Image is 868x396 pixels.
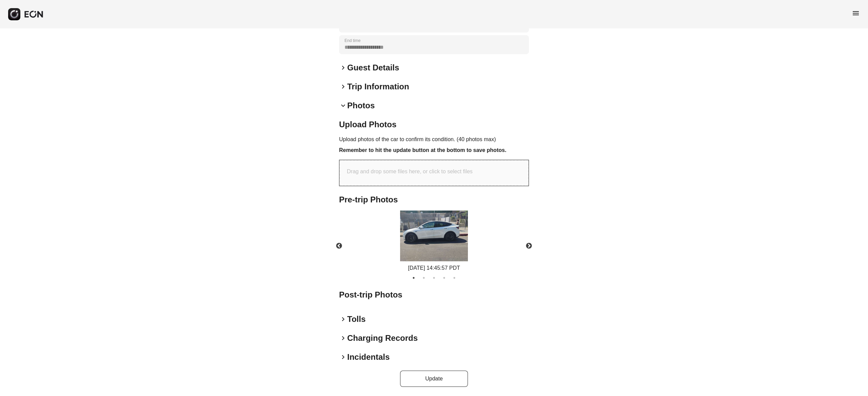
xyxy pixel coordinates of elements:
[451,274,458,281] button: 5
[347,81,409,92] h2: Trip Information
[339,119,529,130] h2: Upload Photos
[400,371,468,387] button: Update
[347,62,399,73] h2: Guest Details
[339,146,529,154] h3: Remember to hit the update button at the bottom to save photos.
[339,194,529,205] h2: Pre-trip Photos
[339,135,529,144] p: Upload photos of the car to confirm its condition. (40 photos max)
[339,353,347,361] span: keyboard_arrow_right
[400,264,468,272] div: [DATE] 14:45:57 PDT
[339,102,347,110] span: keyboard_arrow_down
[410,274,417,281] button: 1
[852,9,860,17] span: menu
[339,64,347,72] span: keyboard_arrow_right
[431,274,437,281] button: 3
[347,333,418,344] h2: Charging Records
[347,352,390,362] h2: Incidentals
[339,315,347,323] span: keyboard_arrow_right
[441,274,448,281] button: 4
[327,234,351,258] button: Previous
[420,274,427,281] button: 2
[347,168,473,176] p: Drag and drop some files here, or click to select files
[517,234,541,258] button: Next
[400,211,468,261] img: https://fastfleet.me/rails/active_storage/blobs/redirect/eyJfcmFpbHMiOnsibWVzc2FnZSI6IkJBaHBBekEz...
[347,314,366,325] h2: Tolls
[339,334,347,342] span: keyboard_arrow_right
[347,100,375,111] h2: Photos
[339,83,347,91] span: keyboard_arrow_right
[339,289,529,300] h2: Post-trip Photos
